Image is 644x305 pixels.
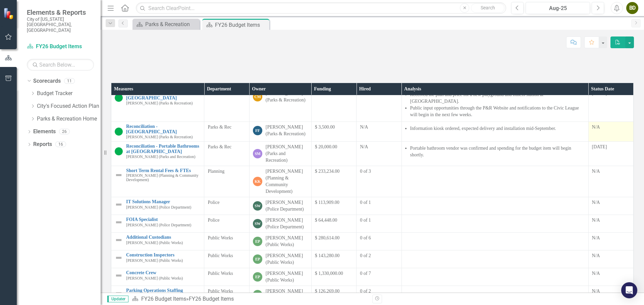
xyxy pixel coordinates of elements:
[126,258,183,263] small: [PERSON_NAME] (Public Works)
[126,90,201,100] a: Reconciliation - Enhancements at [GEOGRAPHIC_DATA]
[626,2,638,14] div: BD
[115,147,123,155] img: On Target
[126,101,193,105] small: [PERSON_NAME] (Parks & Recreation)
[55,142,66,147] div: 16
[360,200,371,205] span: 0 of 1
[132,295,367,303] div: »
[208,218,219,223] span: Police
[126,270,201,275] a: Concrete Crew
[410,105,585,118] li: Public input opportunities through the P&R Website and notifications to the Civic League will beg...
[588,286,633,304] td: Double-Click to Edit
[266,124,308,137] div: [PERSON_NAME] (Parks & Recreation)
[253,149,262,158] div: SM
[126,241,183,245] small: [PERSON_NAME] (Public Works)
[401,233,588,250] td: Double-Click to Edit
[111,166,204,197] td: Double-Click to Edit Right Click for Context Menu
[111,268,204,286] td: Double-Click to Edit Right Click for Context Menu
[134,20,198,28] a: Parks & Recreation
[215,21,268,29] div: FY26 Budget Items
[126,173,201,182] small: [PERSON_NAME] (Planning & Community Development)
[253,126,262,135] div: FF
[315,125,335,130] span: $ 3,500.00
[266,199,308,213] div: [PERSON_NAME] (Police Department)
[111,88,204,122] td: Double-Click to Edit Right Click for Context Menu
[588,268,633,286] td: Double-Click to Edit
[189,296,234,302] div: FY26 Budget Items
[107,296,128,302] span: Updater
[111,142,204,166] td: Double-Click to Edit Right Click for Context Menu
[115,254,123,262] img: Not Defined
[126,199,201,204] a: IT Solutions Manager
[588,88,633,122] td: Double-Click to Edit
[266,235,308,248] div: [PERSON_NAME] (Public Works)
[59,129,70,135] div: 26
[360,235,371,240] span: 0 of 6
[126,155,195,159] small: [PERSON_NAME] (Parks and Recreation)
[37,90,101,97] a: Budget Tracker
[111,250,204,268] td: Double-Click to Edit Right Click for Context Menu
[592,270,630,277] div: N/A
[115,236,123,244] img: Not Defined
[126,135,193,139] small: [PERSON_NAME] (Parks & Recreation)
[111,215,204,233] td: Double-Click to Edit Right Click for Context Menu
[360,271,371,276] span: 0 of 7
[126,288,201,293] a: Parking Operations Staffing
[115,128,123,136] img: On Target
[126,124,201,134] a: Reconciliation - [GEOGRAPHIC_DATA]
[266,144,308,164] div: [PERSON_NAME] (Parks and Recreation)
[115,218,123,226] img: Not Defined
[401,268,588,286] td: Double-Click to Edit
[401,197,588,215] td: Double-Click to Edit
[253,92,262,101] div: CM
[315,144,337,149] span: $ 20,000.00
[33,141,52,148] a: Reports
[208,144,231,149] span: Parks & Rec
[111,122,204,142] td: Double-Click to Edit Right Click for Context Menu
[253,272,262,282] div: EP
[115,272,123,280] img: Not Defined
[115,289,123,297] img: Not Defined
[588,122,633,142] td: Double-Click to Edit
[360,289,371,294] span: 0 of 2
[208,253,233,258] span: Public Works
[401,166,588,197] td: Double-Click to Edit
[315,289,340,294] span: $ 126,269.00
[253,237,262,246] div: EP
[126,144,201,154] a: Reconciliation - Portable Bathrooms at [GEOGRAPHIC_DATA]
[253,177,262,186] div: KK
[360,125,368,130] span: N/A
[621,282,637,298] div: Open Intercom Messenger
[27,43,94,51] a: FY26 Budget Items
[401,215,588,233] td: Double-Click to Edit
[410,145,585,158] li: Portable bathroom vendor was confirmed and spending for the budget item will begin shortly.
[126,223,191,227] small: [PERSON_NAME] (Police Department)
[592,217,630,224] div: N/A
[266,168,308,195] div: [PERSON_NAME] (Planning & Community Development)
[401,122,588,142] td: Double-Click to Edit
[526,2,590,14] button: Aug-25
[266,288,308,301] div: [PERSON_NAME] (Public Works)
[115,201,123,209] img: Not Defined
[253,219,262,228] div: SW
[588,197,633,215] td: Double-Click to Edit
[588,233,633,250] td: Double-Click to Edit
[111,197,204,215] td: Double-Click to Edit Right Click for Context Menu
[588,250,633,268] td: Double-Click to Edit
[266,217,308,230] div: [PERSON_NAME] (Police Department)
[401,88,588,122] td: Double-Click to Edit
[471,3,504,13] button: Search
[253,254,262,264] div: EP
[126,235,201,240] a: Additional Custodians
[315,218,337,223] span: $ 64,448.00
[315,253,340,258] span: $ 143,280.00
[315,200,339,205] span: $ 113,909.00
[588,166,633,197] td: Double-Click to Edit
[126,205,191,210] small: [PERSON_NAME] (Police Department)
[592,168,630,175] div: N/A
[360,218,371,223] span: 0 of 1
[315,169,340,174] span: $ 233,234.00
[360,253,371,258] span: 0 of 2
[111,286,204,304] td: Double-Click to Edit Right Click for Context Menu
[528,4,588,12] div: Aug-25
[253,290,262,299] div: EP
